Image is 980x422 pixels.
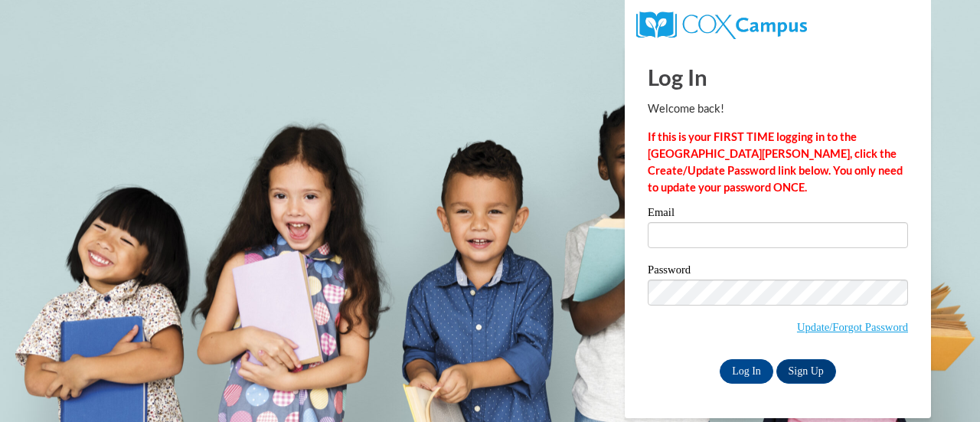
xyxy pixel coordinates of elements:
img: COX Campus [636,11,807,39]
label: Password [648,264,908,280]
a: Update/Forgot Password [797,321,908,333]
a: COX Campus [636,18,807,31]
p: Welcome back! [648,100,908,117]
strong: If this is your FIRST TIME logging in to the [GEOGRAPHIC_DATA][PERSON_NAME], click the Create/Upd... [648,130,903,194]
label: Email [648,207,908,222]
input: Log In [720,359,773,384]
a: Sign Up [776,359,836,384]
h1: Log In [648,61,908,93]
